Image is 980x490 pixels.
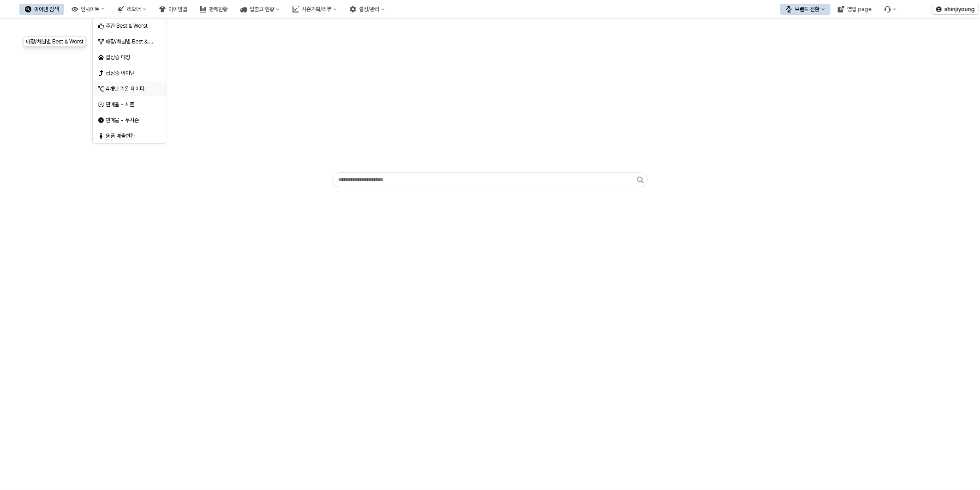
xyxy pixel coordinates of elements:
div: 영업 page [847,6,872,12]
div: 4개년 기온 데이터 [106,85,155,92]
div: 브랜드 전환 [795,6,819,12]
div: 아이템 검색 [34,6,59,12]
button: 입출고 현황 [235,4,285,15]
div: 주간 Best & Worst [106,22,155,30]
button: 영업 page [832,4,877,15]
div: 판매율 - 무시즌 [106,116,155,124]
div: 인사이트 [81,6,99,12]
button: 아이템 검색 [19,4,64,15]
button: 인사이트 [66,4,110,15]
div: 급상승 매장 [106,54,155,61]
button: 리오더 [112,4,152,15]
button: 설정/관리 [344,4,390,15]
div: 급상승 아이템 [106,69,155,77]
button: 아이템맵 [154,4,192,15]
div: 아이템맵 [168,6,187,12]
div: 설정/관리 [359,6,379,12]
button: 브랜드 전환 [780,4,831,15]
div: Select an option [93,18,166,144]
button: 시즌기획/리뷰 [287,4,342,15]
span: 매장/채널별 Best & Worst [106,38,163,45]
span: 용품 매출현황 [106,133,135,140]
div: 시즌기획/리뷰 [302,6,331,12]
div: 판매율 - 시즌 [106,101,155,108]
p: shinjiyoung [944,6,975,13]
div: 리오더 [127,6,141,12]
div: Menu item 6 [879,4,902,15]
button: shinjiyoung [932,4,979,15]
button: 판매현황 [194,4,233,15]
div: 입출고 현황 [250,6,274,12]
div: 판매현황 [209,6,227,12]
